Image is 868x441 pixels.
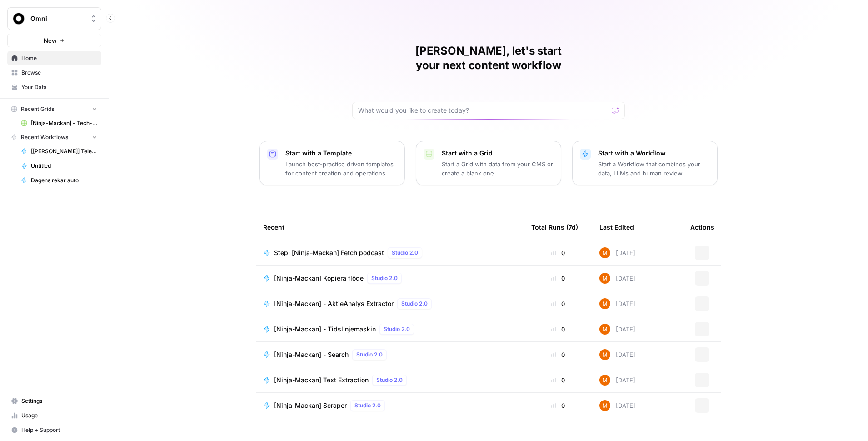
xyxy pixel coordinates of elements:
button: Start with a GridStart a Grid with data from your CMS or create a blank one [416,141,561,185]
img: rf9vd23nz5x6axcvpgtzses2kd89 [599,400,610,411]
span: [Ninja-Mackan] Text Extraction [274,376,369,385]
div: Actions [690,215,714,240]
a: Settings [7,394,101,408]
span: Omni [30,14,85,23]
img: Omni Logo [10,10,27,27]
button: Start with a TemplateLaunch best-practice driven templates for content creation and operations [259,141,405,185]
button: Help + Support [7,423,101,437]
a: Step: [Ninja-Mackan] Fetch podcastStudio 2.0 [263,247,517,258]
p: Start with a Workflow [598,149,710,158]
span: Dagens rekar auto [31,176,97,185]
a: Usage [7,408,101,423]
a: [Ninja-Mackan] Text ExtractionStudio 2.0 [263,375,517,386]
input: What would you like to create today? [358,106,608,115]
img: rf9vd23nz5x6axcvpgtzses2kd89 [599,298,610,309]
span: Recent Grids [21,105,54,113]
div: 0 [531,248,585,257]
div: 0 [531,401,585,410]
button: New [7,34,101,47]
span: Studio 2.0 [376,376,403,384]
a: [Ninja-Mackan] ScraperStudio 2.0 [263,400,517,411]
img: rf9vd23nz5x6axcvpgtzses2kd89 [599,349,610,360]
a: Browse [7,65,101,80]
a: [Ninja-Mackan] - TidslinjemaskinStudio 2.0 [263,324,517,335]
button: Recent Grids [7,102,101,116]
a: [[PERSON_NAME]] Telegramtvätten [17,144,101,159]
span: Usage [21,411,97,420]
span: Your Data [21,83,97,91]
span: [Ninja-Mackan] - Search [274,350,349,359]
img: rf9vd23nz5x6axcvpgtzses2kd89 [599,324,610,335]
div: 0 [531,325,585,334]
span: [Ninja-Mackan] Kopiera flöde [274,274,364,283]
p: Start a Grid with data from your CMS or create a blank one [442,160,554,178]
a: [Ninja-Mackan] - AktieAnalys ExtractorStudio 2.0 [263,298,517,309]
a: [Ninja-Mackan] Kopiera flödeStudio 2.0 [263,273,517,284]
span: Help + Support [21,426,97,434]
div: Last Edited [599,215,634,240]
p: Start with a Template [285,149,397,158]
span: Studio 2.0 [392,249,418,257]
a: [Ninja-Mackan] - SearchStudio 2.0 [263,349,517,360]
span: Recent Workflows [21,133,68,141]
a: Home [7,51,101,65]
span: Studio 2.0 [401,300,428,308]
span: [Ninja-Mackan] - AktieAnalys Extractor [274,299,394,308]
div: 0 [531,299,585,308]
span: [Ninja-Mackan] Scraper [274,401,347,410]
span: Home [21,54,97,62]
span: Studio 2.0 [384,325,410,333]
button: Start with a WorkflowStart a Workflow that combines your data, LLMs and human review [572,141,718,185]
a: Untitled [17,159,101,173]
a: [Ninja-Mackan] - Tech-kategoriseraren Grid [17,116,101,130]
div: [DATE] [599,298,635,309]
span: Studio 2.0 [356,351,383,359]
span: Browse [21,69,97,77]
div: Total Runs (7d) [531,215,578,240]
span: Studio 2.0 [371,274,398,282]
span: [Ninja-Mackan] - Tidslinjemaskin [274,325,376,334]
span: [Ninja-Mackan] - Tech-kategoriseraren Grid [31,119,97,127]
span: Untitled [31,162,97,170]
div: [DATE] [599,400,635,411]
a: Dagens rekar auto [17,173,101,188]
a: Your Data [7,80,101,95]
div: [DATE] [599,375,635,386]
h1: [PERSON_NAME], let's start your next content workflow [352,44,625,73]
img: rf9vd23nz5x6axcvpgtzses2kd89 [599,273,610,284]
p: Launch best-practice driven templates for content creation and operations [285,160,397,178]
div: [DATE] [599,324,635,335]
span: Settings [21,397,97,405]
span: Step: [Ninja-Mackan] Fetch podcast [274,248,384,257]
img: rf9vd23nz5x6axcvpgtzses2kd89 [599,247,610,258]
span: New [44,36,57,45]
button: Recent Workflows [7,130,101,144]
p: Start with a Grid [442,149,554,158]
div: 0 [531,376,585,385]
div: 0 [531,274,585,283]
span: [[PERSON_NAME]] Telegramtvätten [31,147,97,155]
div: [DATE] [599,349,635,360]
div: 0 [531,350,585,359]
img: rf9vd23nz5x6axcvpgtzses2kd89 [599,375,610,386]
button: Workspace: Omni [7,7,101,30]
div: [DATE] [599,273,635,284]
div: [DATE] [599,247,635,258]
p: Start a Workflow that combines your data, LLMs and human review [598,160,710,178]
span: Studio 2.0 [354,401,381,410]
div: Recent [263,215,517,240]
